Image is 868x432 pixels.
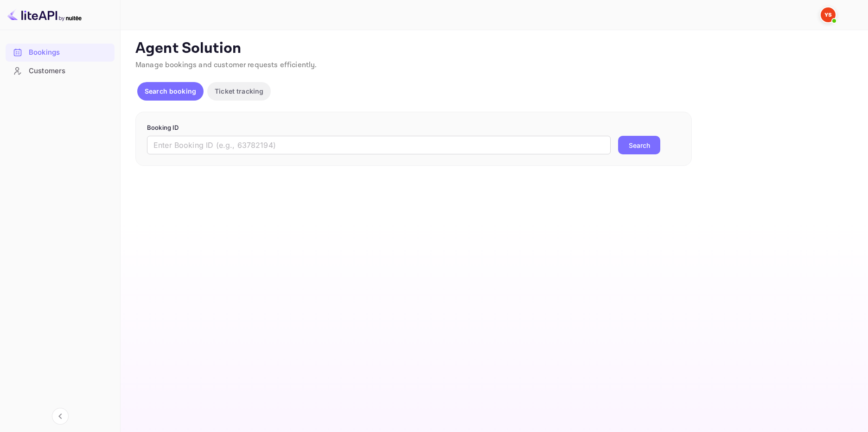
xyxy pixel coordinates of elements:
span: Manage bookings and customer requests efficiently. [135,60,317,70]
p: Search booking [145,86,196,96]
div: Bookings [6,44,115,62]
a: Bookings [6,44,115,61]
p: Agent Solution [135,39,851,58]
div: Bookings [29,47,110,58]
a: Customers [6,62,115,79]
img: Yandex Support [821,7,836,22]
input: Enter Booking ID (e.g., 63782194) [147,136,611,154]
p: Booking ID [147,123,680,133]
p: Ticket tracking [215,86,263,96]
div: Customers [6,62,115,80]
button: Collapse navigation [52,408,69,425]
button: Search [618,136,660,154]
div: Customers [29,66,110,76]
img: LiteAPI logo [7,7,82,22]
